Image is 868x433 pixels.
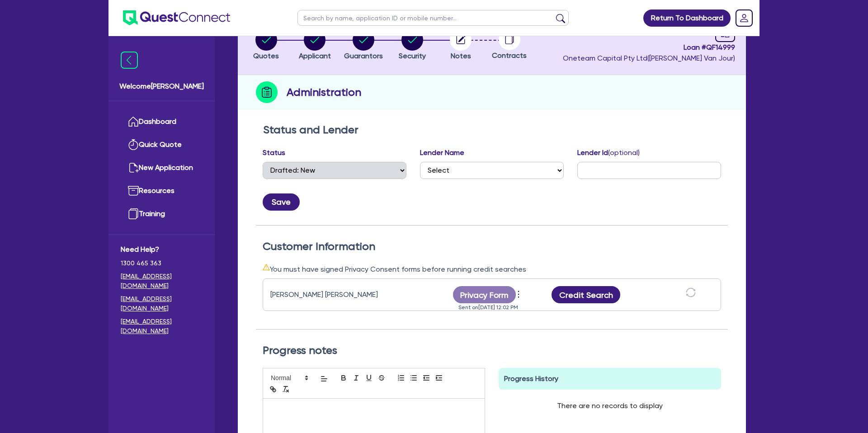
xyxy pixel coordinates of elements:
[253,52,279,60] span: Quotes
[608,148,640,157] span: (optional)
[492,51,527,60] span: Contracts
[263,193,300,211] button: Save
[256,81,278,103] img: step-icon
[121,317,203,336] a: [EMAIL_ADDRESS][DOMAIN_NAME]
[683,287,698,303] button: sync
[128,162,139,173] img: new-application
[453,286,516,303] button: Privacy Form
[121,294,203,313] a: [EMAIL_ADDRESS][DOMAIN_NAME]
[399,52,426,60] span: Security
[263,344,721,357] h2: Progress notes
[121,244,203,255] span: Need Help?
[263,240,721,253] h2: Customer Information
[263,147,285,158] label: Status
[128,208,139,219] img: training
[121,110,203,133] a: Dashboard
[263,123,721,136] h2: Status and Lender
[686,287,696,297] span: sync
[263,264,721,275] div: You must have signed Privacy Consent forms before running credit searches
[563,54,735,62] span: Oneteam Capital Pty Ltd ( [PERSON_NAME] Van Jour )
[299,52,331,60] span: Applicant
[128,139,139,150] img: quick-quote
[344,28,383,62] button: Guarantors
[263,264,270,271] span: warning
[516,287,524,302] button: Dropdown toggle
[732,6,756,30] a: Dropdown toggle
[121,202,203,226] a: Training
[121,179,203,202] a: Resources
[398,28,426,62] button: Security
[253,28,279,62] button: Quotes
[119,81,204,92] span: Welcome [PERSON_NAME]
[499,368,721,390] div: Progress History
[298,28,331,62] button: Applicant
[121,133,203,156] a: Quick Quote
[128,185,139,196] img: resources
[552,286,620,303] button: Credit Search
[449,28,472,62] button: Notes
[577,147,640,158] label: Lender Id
[546,390,674,422] div: There are no records to display
[420,147,464,158] label: Lender Name
[451,52,471,60] span: Notes
[287,84,361,100] h2: Administration
[121,156,203,179] a: New Application
[123,10,230,25] img: quest-connect-logo-blue
[297,10,569,26] input: Search by name, application ID or mobile number...
[514,287,523,301] span: more
[121,272,203,291] a: [EMAIL_ADDRESS][DOMAIN_NAME]
[344,52,383,60] span: Guarantors
[121,52,138,69] img: icon-menu-close
[563,42,735,53] span: Loan # QF14999
[270,289,383,300] div: [PERSON_NAME] [PERSON_NAME]
[643,9,731,27] a: Return To Dashboard
[121,259,203,268] span: 1300 465 363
